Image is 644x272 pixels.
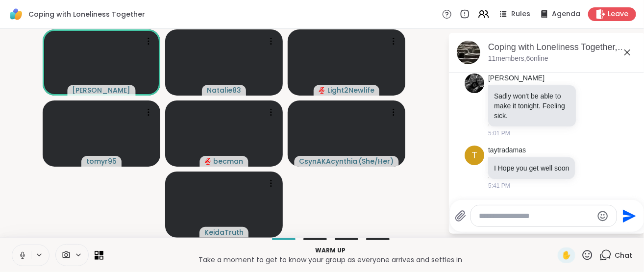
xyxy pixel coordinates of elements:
[359,156,394,166] span: ( She/Her )
[494,91,570,121] p: Sadly won't be able to make it tonight. Feeling sick.
[511,9,530,19] span: Rules
[608,9,628,19] span: Leave
[299,156,358,166] span: CsynAKAcynthia
[109,255,552,265] p: Take a moment to get to know your group as everyone arrives and settles in
[488,146,526,155] a: taytradamas
[617,205,639,227] button: Send
[488,181,510,190] span: 5:41 PM
[488,54,548,64] p: 11 members, 6 online
[457,41,480,64] img: Coping with Loneliness Together, Oct 07
[86,156,117,166] span: tomyr95
[615,250,632,260] span: Chat
[73,85,131,95] span: [PERSON_NAME]
[597,210,609,222] button: Emoji picker
[494,163,569,173] p: I Hope you get well soon
[327,85,374,95] span: Light2Newlife
[465,74,484,93] img: https://sharewell-space-live.sfo3.digitaloceanspaces.com/user-generated/0daf2d1f-d721-4c92-8d6d-e...
[204,227,244,237] span: KeidaTruth
[552,9,580,19] span: Agenda
[207,85,241,95] span: Natalie83
[488,129,510,138] span: 5:01 PM
[479,211,593,221] textarea: Type your message
[214,156,244,166] span: becman
[562,249,571,261] span: ✋
[109,246,552,255] p: Warm up
[319,87,325,94] span: audio-muted
[28,9,145,19] span: Coping with Loneliness Together
[488,41,637,53] div: Coping with Loneliness Together, [DATE]
[205,158,212,165] span: audio-muted
[8,6,25,23] img: ShareWell Logomark
[472,149,477,162] span: t
[488,74,545,83] a: [PERSON_NAME]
